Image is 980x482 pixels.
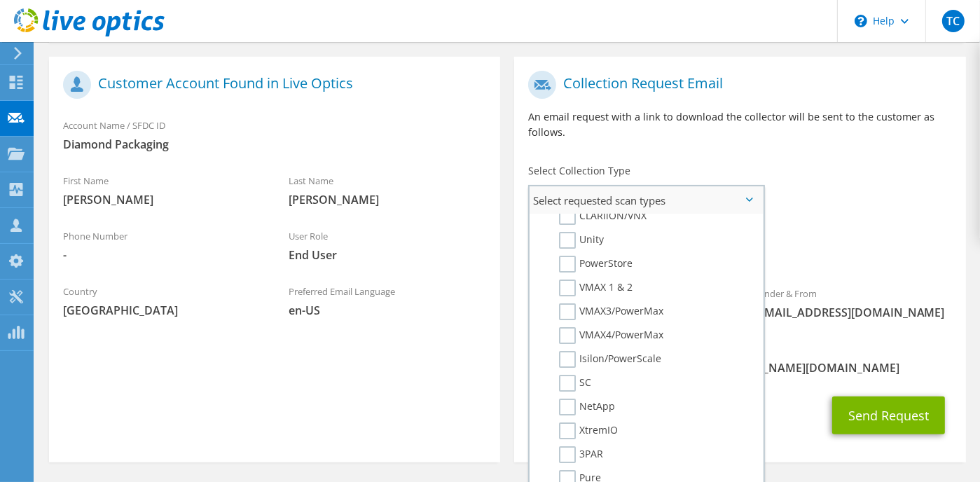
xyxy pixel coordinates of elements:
div: Phone Number [49,221,275,270]
span: [EMAIL_ADDRESS][DOMAIN_NAME] [754,305,952,320]
label: Isilon/PowerScale [559,351,661,368]
label: NetApp [559,399,615,415]
div: Sender & From [740,279,966,327]
span: [GEOGRAPHIC_DATA] [63,303,261,318]
label: CLARiiON/VNX [559,208,647,225]
h1: Collection Request Email [528,71,944,99]
div: Requested Collections [514,220,965,272]
label: Unity [559,232,604,249]
div: First Name [49,166,275,214]
div: To [514,279,740,327]
label: VMAX3/PowerMax [559,303,663,320]
label: PowerStore [559,256,633,273]
h1: Customer Account Found in Live Optics [63,71,479,99]
span: en-US [289,303,486,318]
div: Country [49,277,275,325]
div: Preferred Email Language [275,277,500,325]
span: Select requested scan types [530,186,763,214]
span: TC [942,10,965,32]
svg: \n [855,15,867,27]
span: [PERSON_NAME] [289,192,486,207]
label: SC [559,375,591,392]
label: VMAX 1 & 2 [559,280,633,296]
label: XtremIO [559,422,618,439]
p: An email request with a link to download the collector will be sent to the customer as follows. [528,109,951,140]
label: Select Collection Type [528,164,630,178]
label: VMAX4/PowerMax [559,327,663,344]
span: [PERSON_NAME] [63,192,261,207]
div: Account Name / SFDC ID [49,111,500,159]
div: User Role [275,221,500,270]
div: Last Name [275,166,500,214]
span: Diamond Packaging [63,137,486,152]
label: 3PAR [559,446,603,463]
button: Send Request [832,397,945,434]
span: End User [289,247,486,263]
div: CC & Reply To [514,334,965,383]
span: - [63,247,261,263]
